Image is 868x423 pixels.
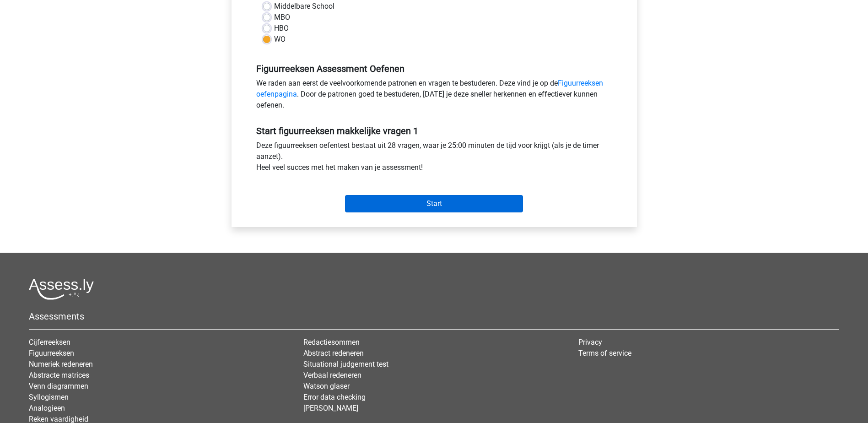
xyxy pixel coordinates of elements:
label: WO [274,34,286,45]
a: [PERSON_NAME] [303,404,358,412]
a: Abstracte matrices [29,371,89,380]
h5: Figuurreeksen Assessment Oefenen [256,63,612,74]
a: Analogieen [29,404,65,412]
a: Figuurreeksen [29,349,74,358]
input: Start [345,195,523,212]
a: Situational judgement test [303,360,388,369]
a: Numeriek redeneren [29,360,93,369]
h5: Assessments [29,311,839,322]
a: Venn diagrammen [29,382,88,390]
a: Redactiesommen [303,338,360,347]
label: Middelbare School [274,1,334,12]
a: Watson glaser [303,382,350,390]
h5: Start figuurreeksen makkelijke vragen 1 [256,125,612,136]
label: HBO [274,23,289,34]
div: Deze figuurreeksen oefentest bestaat uit 28 vragen, waar je 25:00 minuten de tijd voor krijgt (al... [249,140,619,177]
a: Verbaal redeneren [303,371,361,380]
label: MBO [274,12,290,23]
a: Terms of service [578,349,631,358]
a: Abstract redeneren [303,349,364,358]
img: Assessly logo [29,278,94,300]
div: We raden aan eerst de veelvoorkomende patronen en vragen te bestuderen. Deze vind je op de . Door... [249,78,619,114]
a: Privacy [578,338,602,347]
a: Error data checking [303,393,366,401]
a: Cijferreeksen [29,338,70,347]
a: Syllogismen [29,393,69,401]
